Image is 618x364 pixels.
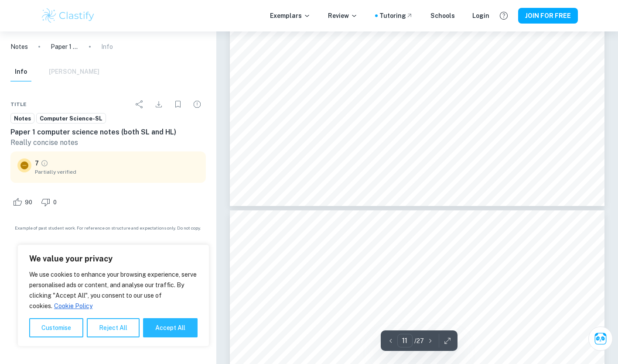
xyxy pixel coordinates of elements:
[35,158,39,168] p: 7
[131,96,148,113] div: Share
[41,7,96,24] img: Clastify logo
[588,326,613,351] button: Ask Clai
[10,137,206,148] p: Really concise notes
[143,318,198,337] button: Accept All
[10,42,28,52] a: Notes
[10,113,34,124] a: Notes
[29,269,198,311] p: We use cookies to enhance your browsing experience, serve personalised ads or content, and analys...
[37,114,106,123] span: Computer Science-SL
[17,244,209,347] div: We value your privacy
[430,11,455,21] a: Schools
[54,302,93,310] a: Cookie Policy
[150,96,167,113] div: Download
[379,11,413,21] a: Tutoring
[48,198,61,207] span: 0
[10,225,206,231] span: Example of past student work. For reference on structure and expectations only. Do not copy.
[101,42,113,52] p: Info
[169,96,187,113] div: Bookmark
[496,8,511,23] button: Help and Feedback
[36,113,106,124] a: Computer Science-SL
[87,318,140,337] button: Reject All
[11,114,34,123] span: Notes
[35,168,199,176] span: Partially verified
[414,336,424,346] p: / 27
[29,318,83,337] button: Customise
[472,11,489,21] a: Login
[10,195,37,209] div: Like
[10,127,206,137] h6: Paper 1 computer science notes (both SL and HL)
[270,11,311,21] p: Exemplars
[188,96,206,113] div: Report issue
[10,62,31,82] button: Info
[29,254,198,264] p: We value your privacy
[51,42,79,52] p: Paper 1 computer science notes (both SL and HL)
[20,198,37,207] span: 90
[10,100,27,108] span: Title
[518,8,578,24] button: JOIN FOR FREE
[328,11,358,21] p: Review
[41,159,48,167] a: Grade partially verified
[39,195,61,209] div: Dislike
